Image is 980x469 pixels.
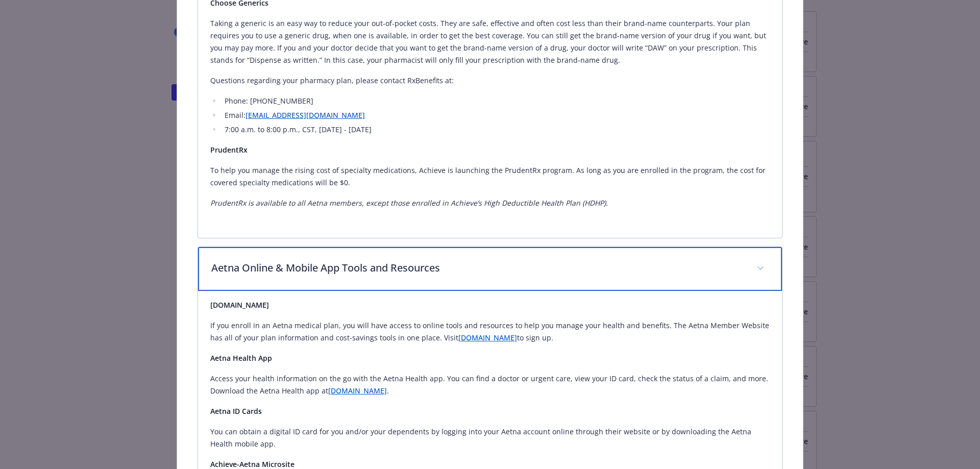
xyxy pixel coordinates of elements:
p: You can obtain a digital ID card for you and/or your dependents by logging into your Aetna accoun... [210,426,770,450]
li: Email: [222,109,770,121]
strong: Aetna Health App [210,353,272,363]
div: Aetna Online & Mobile App Tools and Resources [198,247,782,291]
strong: Aetna ID Cards [210,406,262,416]
p: Access your health information on the go with the Aetna Health app. You can find a doctor or urge... [210,373,770,397]
strong: PrudentRx [210,145,248,155]
strong: [DOMAIN_NAME] [210,300,269,310]
p: Aetna Online & Mobile App Tools and Resources [211,260,745,276]
a: [DOMAIN_NAME] [458,333,517,342]
p: Taking a generic is an easy way to reduce your out-of-pocket costs. They are safe, effective and ... [210,17,770,66]
strong: Achieve-Aetna Microsite [210,459,295,469]
li: Phone: [PHONE_NUMBER] [222,95,770,107]
a: [DOMAIN_NAME] [328,386,387,396]
li: 7:00 a.m. to 8:00 p.m., CST, [DATE] - [DATE] [222,124,770,136]
p: If you enroll in an Aetna medical plan, you will have access to online tools and resources to hel... [210,319,770,344]
a: [EMAIL_ADDRESS][DOMAIN_NAME] [246,110,365,120]
p: Questions regarding your pharmacy plan, please contact RxBenefits at: [210,75,770,87]
p: To help you manage the rising cost of specialty medications, Achieve is launching the PrudentRx p... [210,164,770,189]
em: PrudentRx is available to all Aetna members, except those enrolled in Achieve’s High Deductible H... [210,198,608,208]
